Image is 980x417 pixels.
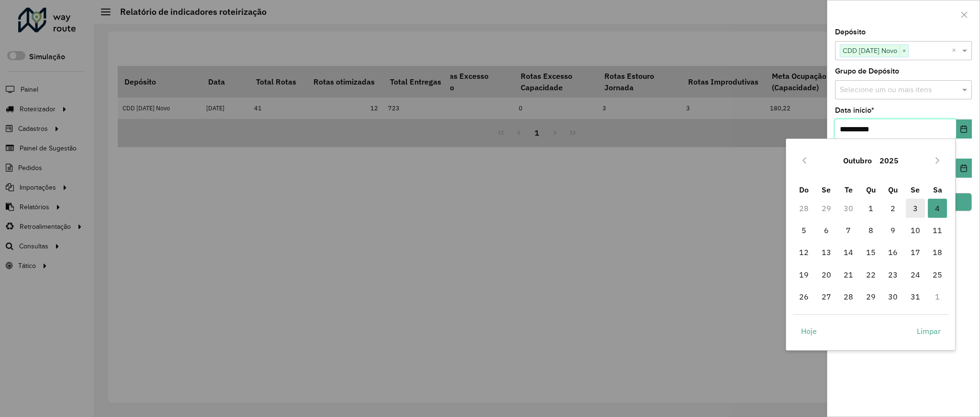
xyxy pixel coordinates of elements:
[837,241,860,263] td: 14
[822,185,831,194] span: Se
[793,264,815,286] td: 19
[930,153,945,168] button: Next Month
[882,264,904,286] td: 23
[794,287,813,306] span: 26
[793,219,815,241] td: 5
[835,105,874,116] label: Data início
[817,243,836,262] span: 13
[882,219,904,241] td: 9
[883,243,902,262] span: 16
[926,264,949,286] td: 25
[835,65,899,77] label: Grupo de Depósito
[904,264,927,286] td: 24
[793,286,815,308] td: 26
[797,153,812,168] button: Previous Month
[906,287,925,306] span: 31
[900,45,908,57] span: ×
[883,199,902,218] span: 2
[882,241,904,263] td: 16
[817,221,836,240] span: 6
[861,287,880,306] span: 29
[793,321,825,341] button: Hoje
[904,197,927,219] td: 3
[794,243,813,262] span: 12
[882,197,904,219] td: 2
[793,241,815,263] td: 12
[815,197,838,219] td: 29
[906,265,925,284] span: 24
[861,265,880,284] span: 22
[860,197,882,219] td: 1
[835,26,866,38] label: Depósito
[839,221,858,240] span: 7
[801,325,817,337] span: Hoje
[837,197,860,219] td: 30
[860,286,882,308] td: 29
[906,221,925,240] span: 10
[883,265,902,284] span: 23
[928,199,947,218] span: 4
[794,265,813,284] span: 19
[956,119,972,139] button: Choose Date
[926,286,949,308] td: 1
[928,243,947,262] span: 18
[883,287,902,306] span: 30
[839,287,858,306] span: 28
[861,199,880,218] span: 1
[926,241,949,263] td: 18
[906,243,925,262] span: 17
[911,185,920,194] span: Se
[815,264,838,286] td: 20
[837,286,860,308] td: 28
[861,243,880,262] span: 15
[793,197,815,219] td: 28
[909,321,949,341] button: Limpar
[928,265,947,284] span: 25
[861,221,880,240] span: 8
[839,265,858,284] span: 21
[860,264,882,286] td: 22
[815,286,838,308] td: 27
[882,286,904,308] td: 30
[883,221,902,240] span: 9
[904,219,927,241] td: 10
[926,219,949,241] td: 11
[956,159,972,178] button: Choose Date
[837,264,860,286] td: 21
[799,185,809,194] span: Do
[839,149,876,172] button: Choose Month
[933,185,942,194] span: Sa
[888,185,898,194] span: Qu
[860,241,882,263] td: 15
[837,219,860,241] td: 7
[876,149,902,172] button: Choose Year
[839,243,858,262] span: 14
[952,45,960,56] span: Clear all
[840,45,900,56] span: CDD [DATE] Novo
[817,287,836,306] span: 27
[866,185,876,194] span: Qu
[904,286,927,308] td: 31
[928,221,947,240] span: 11
[794,221,813,240] span: 5
[904,241,927,263] td: 17
[860,219,882,241] td: 8
[815,219,838,241] td: 6
[817,265,836,284] span: 20
[815,241,838,263] td: 13
[786,139,956,351] div: Choose Date
[917,325,941,337] span: Limpar
[845,185,853,194] span: Te
[926,197,949,219] td: 4
[906,199,925,218] span: 3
